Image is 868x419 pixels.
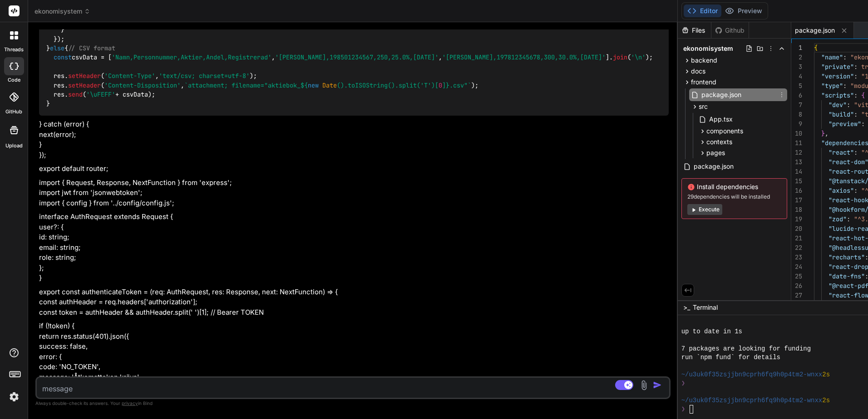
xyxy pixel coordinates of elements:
span: , [825,129,829,137]
div: Files [678,26,711,35]
span: src [699,102,708,111]
span: setHeader [68,72,101,80]
span: 29 dependencies will be installed [687,193,781,200]
span: const [54,54,72,62]
span: "preview" [829,120,861,128]
bindaction: import { Request, Response, NextFunction } from 'express'; import jwt from 'jsonwebtoken'; import... [39,178,232,207]
span: components [706,127,743,136]
div: 7 [791,100,802,110]
span: "private" [821,63,854,71]
span: // CSV format [68,44,115,52]
div: 10 [791,129,802,138]
span: '\n' [631,54,646,62]
span: Date [322,81,337,89]
span: "zod" [829,215,847,223]
div: 17 [791,195,802,205]
button: Preview [721,5,766,17]
span: : [847,101,850,109]
span: privacy [122,400,138,406]
span: 7 packages are looking for funding [681,345,811,353]
div: 18 [791,205,802,214]
span: 2s [822,396,830,405]
span: contexts [706,137,732,146]
div: 19 [791,214,802,224]
span: ❯ [681,405,686,414]
span: 'Namn,Personnummer,Aktier,Andel,Registrerad' [112,54,271,62]
span: "recharts" [829,253,865,261]
span: join [613,54,627,62]
span: '[PERSON_NAME],198501234567,250,25.0%,[DATE]' [275,54,439,62]
span: : [854,72,858,80]
label: GitHub [5,108,22,116]
span: setHeader [68,81,101,89]
p: if (!token) { return res.status(401).json({ success: false, error: { code: 'NO_TOKEN', message: '... [39,321,669,413]
div: 22 [791,243,802,253]
span: : [854,148,858,156]
span: : [843,53,847,61]
span: `attachment; filename="aktiebok_ .csv"` [184,81,471,89]
span: "react" [829,148,854,156]
span: ~/u3uk0f35zsjjbn9cprh6fq9h0p4tm2-wnxx [681,396,823,405]
span: : [854,63,858,71]
span: '[PERSON_NAME],197812345678,300,30.0%,[DATE]' [442,54,606,62]
span: else [50,44,64,52]
span: Terminal [693,303,718,312]
img: attachment [639,380,649,390]
span: 'T' [420,81,431,89]
span: package.json [693,161,735,172]
div: 24 [791,262,802,272]
img: icon [653,380,662,390]
span: : [854,186,858,195]
span: "axios" [829,186,854,195]
span: "version" [821,72,854,80]
span: frontend [691,78,716,87]
div: 4 [791,72,802,81]
button: Execute [687,204,722,215]
span: ekonomisystem [35,7,90,16]
div: 11 [791,138,802,148]
p: export const authenticateToken = (req: AuthRequest, res: Response, next: NextFunction) => { const... [39,287,669,318]
span: pages [706,148,725,157]
div: 8 [791,110,802,119]
span: { [861,91,865,99]
span: "dev" [829,101,847,109]
p: export default router; [39,164,669,174]
div: 21 [791,234,802,243]
span: 2s [822,370,830,379]
span: { [814,44,818,52]
span: 'Content-Type' [104,72,155,80]
div: 1 [791,43,802,53]
span: "name" [821,53,843,61]
span: "build" [829,110,854,118]
span: 'Content-Disposition' [104,81,181,89]
span: "type" [821,82,843,90]
div: 23 [791,253,802,262]
span: send [68,90,83,98]
label: Upload [5,142,23,150]
span: : [854,110,858,118]
span: '\uFEFF' [86,90,115,98]
span: package.json [795,26,835,35]
span: new [308,81,319,89]
div: 9 [791,119,802,129]
span: : [843,82,847,90]
span: ${ ().toISOString().split( )[ ]} [301,81,449,89]
p: Always double-check its answers. Your in Bind [35,399,671,408]
div: 5 [791,81,802,91]
span: App.tsx [708,114,734,125]
span: ❯ [681,379,686,388]
label: threads [4,46,24,54]
span: run `npm fund` for details [681,353,780,362]
div: 27 [791,291,802,300]
span: ekonomisystem [683,44,733,53]
div: 20 [791,224,802,234]
p: } catch (error) { next(error); } }); [39,119,669,160]
div: 3 [791,62,802,72]
span: 'text/csv; charset=utf-8' [159,72,250,80]
span: "date-fns" [829,272,865,280]
span: docs [691,67,705,76]
div: 12 [791,148,802,157]
img: settings [6,389,22,404]
span: up to date in 1s [681,327,742,336]
span: "scripts" [821,91,854,99]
